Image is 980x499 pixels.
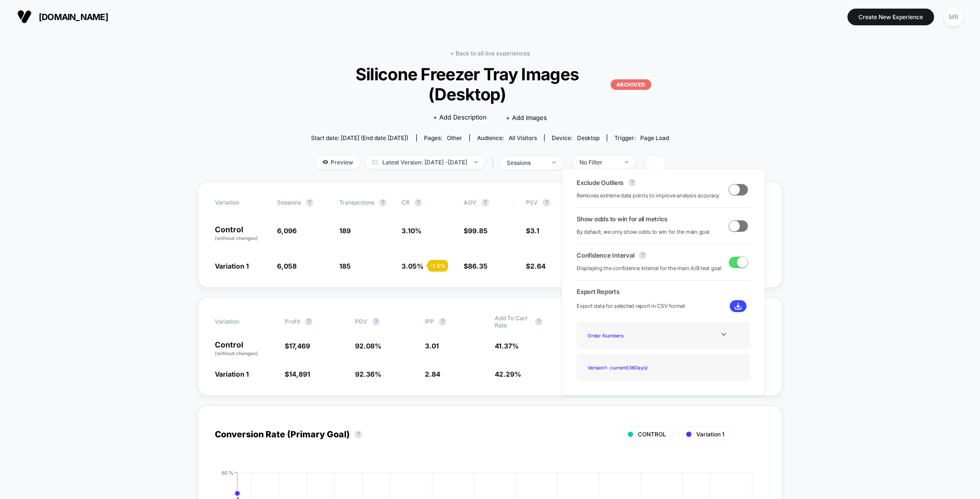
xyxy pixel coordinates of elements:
div: Pages: [424,134,462,141]
button: ? [355,431,362,438]
div: No Filter [579,159,618,166]
span: $ [464,262,488,270]
button: [DOMAIN_NAME] [14,9,111,24]
span: 92.36 % [355,370,381,378]
span: $ [526,262,546,270]
img: download [735,303,742,310]
div: Order Numbers [584,329,660,342]
span: 14,891 [289,370,310,378]
span: Sessions [277,199,301,206]
span: 3.05 % [401,262,423,270]
span: + Add Description [433,113,487,122]
span: CONTROL [638,431,666,438]
button: ? [535,318,543,325]
img: end [474,161,478,163]
span: Transactions [339,199,374,206]
span: Add To Cart Rate [495,315,530,329]
a: < Back to all live experiences [450,50,530,57]
p: Control [215,226,267,242]
span: 2.84 [425,370,440,378]
span: (without changes) [215,350,258,356]
span: [DOMAIN_NAME] [39,12,108,22]
div: MR [944,8,963,26]
span: Removes extreme data points to improve analysis accuracy [577,191,719,200]
span: IPP [425,318,434,325]
span: Displaying the confidence interval for the main A/B test goal [577,264,722,273]
span: 3.10 % [401,227,422,235]
span: 189 [339,227,351,235]
div: Trigger: [614,134,669,141]
p: Control [215,341,275,357]
span: Preview [315,156,360,169]
span: other [447,134,462,141]
button: ? [628,179,636,186]
span: Show odds to win for all metrics [577,215,668,223]
button: ? [379,199,387,206]
span: $ [285,342,310,350]
button: ? [439,318,446,325]
img: calendar [372,160,378,164]
span: Variation 1 [215,262,249,270]
span: Export data for selected report in CSV format [577,302,685,311]
div: sessions [507,159,545,166]
div: - 1.5 % [428,260,448,271]
span: Variation 1 [696,431,724,438]
span: 99.85 [468,227,488,235]
span: Variation 1 [215,370,249,378]
span: Variation [215,199,267,206]
span: 6,096 [277,227,297,235]
span: 86.35 [468,262,488,270]
span: 2.64 [530,262,546,270]
button: ? [414,199,422,206]
span: Exclude Outliers [577,179,624,186]
span: 3.1 [530,227,539,235]
tspan: 60 % [222,470,234,476]
span: 42.29 % [495,370,521,378]
span: 92.08 % [355,342,381,350]
span: 185 [339,262,351,270]
span: AOV [464,199,477,206]
span: Profit [285,318,300,325]
span: Page Load [640,134,669,141]
button: ? [372,318,380,325]
span: 17,469 [289,342,310,350]
span: Device: [544,134,607,141]
span: Variation [215,315,267,329]
button: Create New Experience [847,9,934,25]
span: Latest Version: [DATE] - [DATE] [365,156,485,169]
img: Visually logo [17,10,32,24]
span: By default, we only show odds to win for the main goal [577,228,710,237]
span: Silicone Freezer Tray Images (Desktop) [329,64,651,104]
span: 3.01 [425,342,439,350]
div: Audience: [477,134,537,141]
span: 6,058 [277,262,297,270]
span: 41.37 % [495,342,519,350]
span: Start date: [DATE] (End date [DATE]) [311,134,408,141]
p: ARCHIVED [611,79,651,90]
span: | [490,156,500,170]
span: PDV [355,318,367,325]
span: PSV [526,199,538,206]
button: MR [941,7,966,27]
span: + Add Images [506,114,547,121]
span: Confidence Interval [577,251,634,259]
button: ? [306,199,313,206]
span: Export Reports [577,288,750,295]
span: (without changes) [215,235,258,241]
span: $ [285,370,310,378]
span: $ [526,227,539,235]
span: desktop [577,134,600,141]
span: CR [401,199,410,206]
button: ? [481,199,489,206]
button: ? [305,318,312,325]
div: Version 1 - current ( 38 Days) [584,361,660,374]
button: ? [543,199,550,206]
span: All Visitors [509,134,537,141]
span: $ [464,227,488,235]
button: ? [639,251,646,259]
